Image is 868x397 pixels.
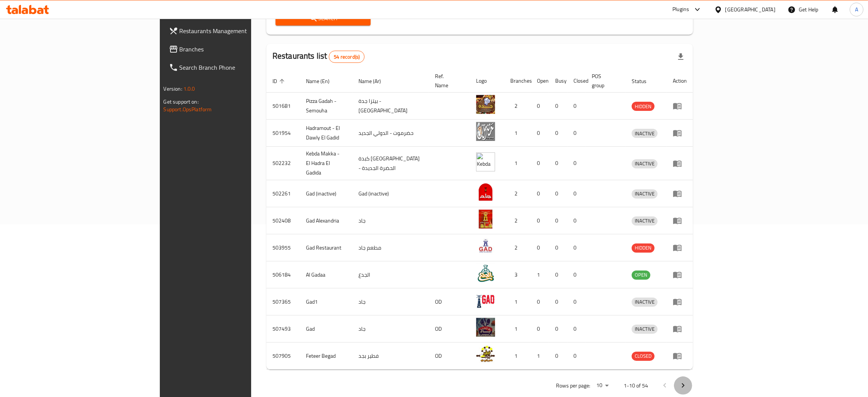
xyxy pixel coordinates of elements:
td: 1 [504,288,531,315]
td: Gad [300,315,352,343]
td: 0 [531,147,549,180]
td: جاد [352,315,429,343]
div: INACTIVE [632,189,658,199]
td: OD [429,343,470,370]
td: OD [429,315,470,343]
td: 0 [549,261,567,288]
td: 0 [567,180,586,207]
div: OPEN [632,271,650,280]
td: 2 [504,207,531,234]
td: 1 [531,343,549,370]
img: Al Gadaa [476,264,495,283]
a: Restaurants Management [163,22,305,40]
div: Total records count [329,51,365,63]
h2: Restaurants list [272,50,365,63]
span: INACTIVE [632,189,658,198]
td: Gad1 [300,288,352,315]
span: INACTIVE [632,129,658,138]
span: INACTIVE [632,325,658,333]
td: فطير بجد [352,343,429,370]
td: الجدع [352,261,429,288]
td: 0 [531,207,549,234]
td: 0 [549,234,567,261]
img: Gad Restaurant [476,237,495,256]
div: Menu [673,159,687,168]
td: مطعم جاد [352,234,429,261]
td: Kebda Makka - El Hadra El Gadida [300,147,352,180]
div: Menu [673,270,687,279]
td: 0 [567,288,586,315]
div: Menu [673,101,687,110]
td: 0 [531,93,549,120]
span: HIDDEN [632,243,655,252]
img: Kebda Makka - El Hadra El Gadida [476,152,495,171]
span: ID [272,77,287,86]
div: Menu [673,128,687,138]
div: Menu [673,243,687,252]
td: 0 [549,147,567,180]
div: Menu [673,216,687,225]
td: 1 [504,315,531,343]
td: 0 [567,120,586,147]
td: Gad (inactive) [300,180,352,207]
td: 0 [549,93,567,120]
th: Closed [567,69,586,93]
th: Action [667,69,693,93]
button: Next page [674,376,692,395]
span: Name (Ar) [358,77,391,86]
td: 3 [504,261,531,288]
td: 0 [549,120,567,147]
div: Menu [673,189,687,198]
span: OPEN [632,271,650,279]
th: Branches [504,69,531,93]
td: 0 [549,288,567,315]
div: INACTIVE [632,216,658,226]
img: Feteer Begad [476,345,495,364]
span: Name (En) [306,77,339,86]
div: INACTIVE [632,325,658,334]
td: 0 [549,315,567,343]
td: 0 [531,180,549,207]
span: CLOSED [632,352,655,360]
td: 0 [531,234,549,261]
div: HIDDEN [632,243,655,253]
span: 1.0.0 [183,84,195,94]
td: 0 [567,207,586,234]
td: Hadramout - El Dawly El Gadid [300,120,352,147]
div: Menu [673,351,687,360]
span: HIDDEN [632,102,655,111]
div: [GEOGRAPHIC_DATA] [725,5,776,14]
td: 0 [567,234,586,261]
span: INACTIVE [632,216,658,225]
td: 2 [504,93,531,120]
td: 1 [504,343,531,370]
td: 0 [567,261,586,288]
p: 1-10 of 54 [624,381,648,391]
td: 0 [567,93,586,120]
td: حضرموت - الدولي الجديد [352,120,429,147]
span: Restaurants Management [180,26,299,35]
th: Busy [549,69,567,93]
span: 54 record(s) [329,53,364,61]
div: INACTIVE [632,298,658,307]
span: INACTIVE [632,298,658,306]
td: Pizza Gadah - Semouha [300,93,352,120]
td: Feteer Begad [300,343,352,370]
div: Menu [673,324,687,333]
span: A [855,5,858,14]
table: enhanced table [266,69,693,370]
th: Open [531,69,549,93]
img: Gad [476,318,495,337]
td: 0 [549,180,567,207]
span: Ref. Name [435,72,460,90]
td: 0 [549,343,567,370]
td: 1 [504,120,531,147]
span: Search Branch Phone [180,63,299,72]
td: 0 [567,343,586,370]
td: 1 [504,147,531,180]
span: Get support on: [164,97,199,107]
p: Rows per page: [556,381,590,391]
